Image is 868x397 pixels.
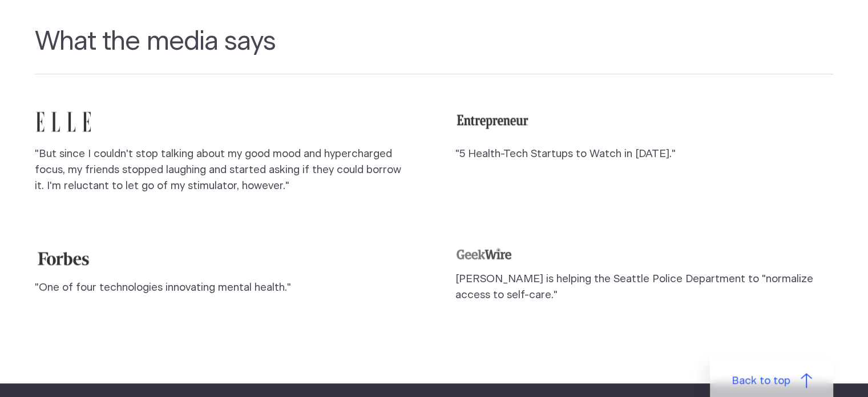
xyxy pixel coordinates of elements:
p: [PERSON_NAME] is helping the Seattle Police Department to "normalize access to self-care." [455,271,834,303]
p: "But since I couldn't stop talking about my good mood and hypercharged focus, my friends stopped ... [35,146,413,194]
span: Back to top [732,373,790,389]
p: "One of four technologies innovating mental health." [35,280,413,296]
p: "5 Health-Tech Startups to Watch in [DATE]." [455,146,834,162]
h2: What the media says [35,26,833,74]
